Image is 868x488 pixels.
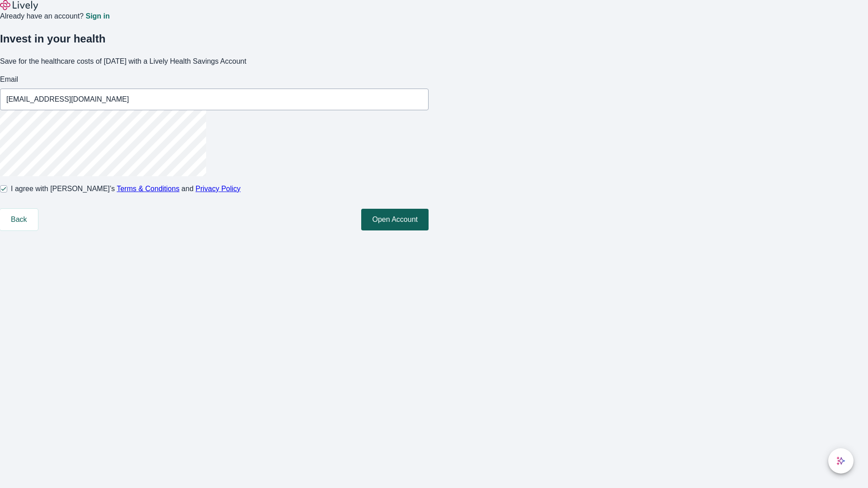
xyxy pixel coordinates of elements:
span: I agree with [PERSON_NAME]’s and [11,183,241,194]
svg: Lively AI Assistant [836,456,845,465]
a: Sign in [85,13,109,20]
a: Privacy Policy [196,185,241,192]
a: Terms & Conditions [117,185,179,192]
button: chat [828,448,854,474]
button: Open Account [361,209,429,230]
